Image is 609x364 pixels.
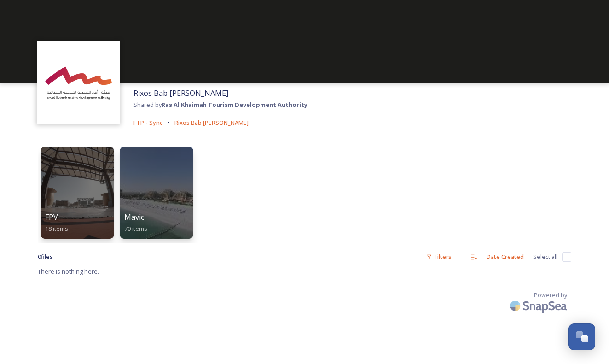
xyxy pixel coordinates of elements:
img: SnapSea Logo [507,295,572,317]
strong: Ras Al Khaimah Tourism Development Authority [162,100,307,109]
span: Rixos Bab [PERSON_NAME] [174,118,249,127]
img: Logo_RAKTDA_RGB-01.png [41,46,115,120]
a: Rixos Bab [PERSON_NAME] [174,117,249,128]
span: Shared by [133,100,307,109]
button: Open Chat [568,323,595,350]
div: Date Created [482,248,528,266]
span: FTP - Sync [133,118,162,127]
div: Filters [422,248,456,266]
span: Mavic [124,212,144,222]
a: FTP - Sync [133,117,162,128]
a: FPV18 items [38,142,117,239]
span: There is nothing here. [38,267,99,276]
a: Mavic70 items [117,142,196,239]
span: 0 file s [38,252,53,261]
span: 18 items [45,224,68,233]
span: 70 items [124,224,147,233]
span: Powered by [534,291,567,299]
span: FPV [45,212,58,222]
span: Select all [533,252,557,261]
span: Rixos Bab [PERSON_NAME] [133,88,228,98]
